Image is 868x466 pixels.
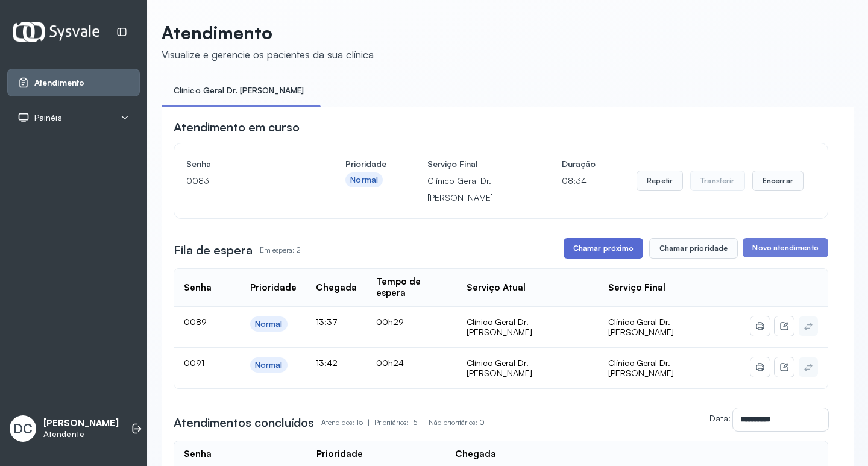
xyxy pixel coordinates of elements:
[184,449,212,460] div: Senha
[467,357,589,379] div: Clínico Geral Dr. [PERSON_NAME]
[184,282,212,294] div: Senha
[455,449,496,460] div: Chegada
[345,156,386,172] h4: Prioridade
[43,418,119,429] p: [PERSON_NAME]
[422,418,424,427] span: |
[649,238,738,259] button: Chamar prioridade
[34,113,62,123] span: Painéis
[376,276,447,299] div: Tempo de espera
[34,78,84,88] span: Atendimento
[608,316,674,338] span: Clínico Geral Dr. [PERSON_NAME]
[184,316,207,327] span: 0089
[429,414,485,431] p: Não prioritários: 0
[174,242,253,259] h3: Fila de espera
[752,171,804,191] button: Encerrar
[316,449,363,460] div: Prioridade
[376,357,404,368] span: 00h24
[321,414,374,431] p: Atendidos: 15
[255,360,283,370] div: Normal
[174,414,314,431] h3: Atendimentos concluídos
[184,357,204,368] span: 0091
[376,316,404,327] span: 00h29
[562,172,596,189] p: 08:34
[608,282,665,294] div: Serviço Final
[709,413,731,423] label: Data:
[174,119,300,136] h3: Atendimento em curso
[690,171,745,191] button: Transferir
[743,238,828,257] button: Novo atendimento
[467,316,589,338] div: Clínico Geral Dr. [PERSON_NAME]
[316,282,357,294] div: Chegada
[467,282,526,294] div: Serviço Atual
[316,316,338,327] span: 13:37
[162,81,316,101] a: Clínico Geral Dr. [PERSON_NAME]
[43,429,119,439] p: Atendente
[260,242,301,259] p: Em espera: 2
[350,175,378,185] div: Normal
[250,282,297,294] div: Prioridade
[562,156,596,172] h4: Duração
[608,357,674,379] span: Clínico Geral Dr. [PERSON_NAME]
[17,77,130,89] a: Atendimento
[186,172,304,189] p: 0083
[162,48,374,61] div: Visualize e gerencie os pacientes da sua clínica
[13,22,99,42] img: Logotipo do estabelecimento
[427,172,521,206] p: Clínico Geral Dr. [PERSON_NAME]
[186,156,304,172] h4: Senha
[255,319,283,329] div: Normal
[374,414,429,431] p: Prioritários: 15
[368,418,370,427] span: |
[637,171,683,191] button: Repetir
[564,238,643,259] button: Chamar próximo
[427,156,521,172] h4: Serviço Final
[316,357,338,368] span: 13:42
[162,22,374,43] p: Atendimento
